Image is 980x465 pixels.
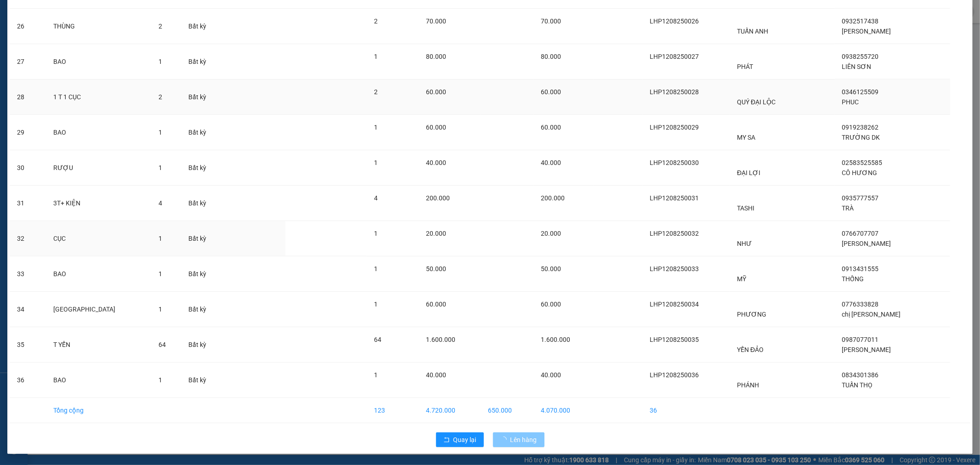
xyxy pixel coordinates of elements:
span: 2 [374,17,378,25]
td: 29 [10,115,46,150]
span: 0913431555 [842,265,879,272]
span: 4 [374,194,378,202]
span: 60.000 [541,124,561,131]
span: 60.000 [426,124,446,131]
span: 64 [159,341,166,348]
span: 70.000 [541,17,561,25]
span: THỐNG [842,275,864,283]
span: MỸ [737,275,746,283]
td: BAO [46,363,151,398]
td: 36 [642,398,730,423]
span: 1 [374,371,378,379]
span: TRƯỜNG DK [842,134,880,141]
td: 33 [10,256,46,292]
span: 1 [374,124,378,131]
span: 0346125509 [842,88,879,96]
span: 50.000 [426,265,446,272]
span: NHƯ [737,240,752,247]
span: TRÀ [842,204,854,212]
span: PHÁT [737,63,753,70]
span: 1 [374,230,378,237]
span: 0834301386 [842,371,879,379]
span: 40.000 [426,159,446,166]
button: Lên hàng [493,432,544,447]
span: 60.000 [426,88,446,96]
span: 1 [374,159,378,166]
span: chị [PERSON_NAME] [842,311,901,318]
span: 4 [159,199,162,207]
span: 2 [159,23,162,30]
td: Bất kỳ [181,363,226,398]
span: TUẤN ANH [737,28,768,35]
span: 2 [374,88,378,96]
span: 1 [159,58,162,65]
td: CỤC [46,221,151,256]
span: 40.000 [541,371,561,379]
span: LHP1208250027 [650,53,699,60]
span: LIÊN SƠN [842,63,872,70]
span: 1 [159,270,162,278]
span: 20.000 [541,230,561,237]
span: 60.000 [541,88,561,96]
td: RƯỢU [46,150,151,186]
span: LHP1208250035 [650,336,699,343]
span: LHP1208250033 [650,265,699,272]
td: Bất kỳ [181,292,226,327]
span: TASHI [737,204,754,212]
span: 40.000 [426,371,446,379]
td: 30 [10,150,46,186]
span: 60.000 [541,301,561,308]
span: Quay lại [453,435,476,445]
span: 1.600.000 [426,336,455,343]
span: [PERSON_NAME] [842,28,891,35]
td: BAO [46,256,151,292]
span: 0776333828 [842,301,879,308]
span: 40.000 [541,159,561,166]
span: 02583525585 [842,159,883,166]
td: Bất kỳ [181,44,226,79]
td: 36 [10,363,46,398]
span: [PERSON_NAME] [842,346,891,353]
span: CÔ HƯƠNG [842,169,878,176]
span: YẾN ĐẢO [737,346,764,353]
span: LHP1208250036 [650,371,699,379]
td: Bất kỳ [181,79,226,115]
span: 50.000 [541,265,561,272]
span: 80.000 [426,53,446,60]
td: 3T+ KIỆN [46,186,151,221]
td: 32 [10,221,46,256]
span: 70.000 [426,17,446,25]
span: 200.000 [426,194,450,202]
td: Bất kỳ [181,150,226,186]
span: LHP1208250029 [650,124,699,131]
span: 0987077011 [842,336,879,343]
span: LHP1208250032 [650,230,699,237]
span: PHUC [842,98,859,106]
td: Tổng cộng [46,398,151,423]
td: 28 [10,79,46,115]
span: ĐẠI LỢI [737,169,760,176]
span: 1 [374,265,378,272]
span: 200.000 [541,194,565,202]
span: TUẤN THỌ [842,381,873,389]
span: 1 [159,129,162,136]
span: 1 [159,235,162,242]
span: 1 [159,164,162,171]
td: T YẾN [46,327,151,363]
span: LHP1208250028 [650,88,699,96]
button: rollbackQuay lại [436,432,484,447]
span: 0938255720 [842,53,879,60]
td: 26 [10,9,46,44]
td: 35 [10,327,46,363]
span: PHÁNH [737,381,759,389]
td: 650.000 [481,398,534,423]
span: 1 [374,53,378,60]
td: 123 [367,398,419,423]
td: Bất kỳ [181,256,226,292]
span: 1.600.000 [541,336,570,343]
span: 64 [374,336,381,343]
td: Bất kỳ [181,327,226,363]
span: 2 [159,93,162,101]
td: 4.070.000 [533,398,594,423]
span: 80.000 [541,53,561,60]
